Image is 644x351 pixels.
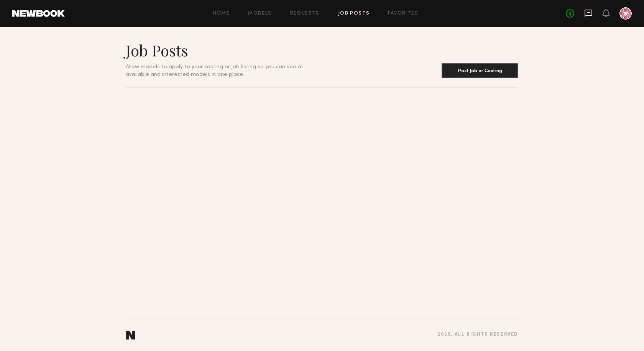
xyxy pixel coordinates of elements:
a: Job Posts [338,11,370,16]
button: Post Job or Casting [442,63,518,78]
a: Favorites [388,11,418,16]
a: Home [213,11,230,16]
a: Requests [290,11,320,16]
a: Models [248,11,271,16]
h1: Job Posts [126,41,322,60]
div: 2025 , all rights reserved [437,332,518,337]
span: Allow models to apply to your casting or job listing so you can see all available and interested ... [126,64,304,77]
